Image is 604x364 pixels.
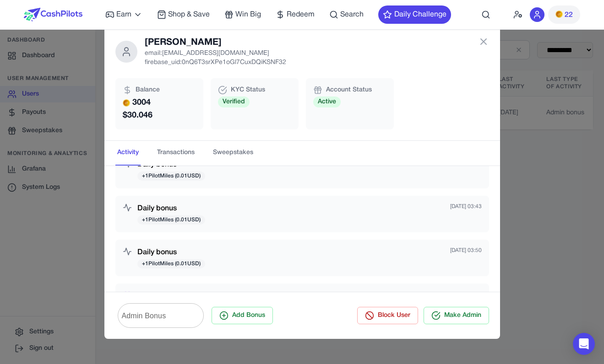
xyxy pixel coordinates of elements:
img: CashPilots Logo [24,8,82,21]
h3: Daily bonus [137,203,205,214]
a: Win Big [224,9,261,20]
p: firebase_uid: 0nQ6T3srXPe1oGl7CuxDQiKSNF32 [145,58,286,67]
span: + 1 PilotMiles ( 0.01 USD) [137,171,205,181]
span: Account Status [326,86,372,95]
button: Activity [115,141,141,166]
h2: [PERSON_NAME] [145,36,286,49]
p: [DATE] 22:00 [450,291,482,298]
button: Daily Challenge [378,5,451,24]
button: PMs22 [548,5,580,24]
div: Open Intercom Messenger [573,333,595,355]
span: + 1 PilotMiles ( 0.01 USD) [137,259,205,268]
button: Make Admin [424,307,489,324]
span: Search [340,9,364,20]
img: PMs [123,99,130,107]
button: Add Bonus [212,307,273,324]
p: 3004 $ 30.046 [123,96,196,122]
span: + 1 PilotMiles ( 0.01 USD) [137,215,205,225]
button: Sweepstakes [211,141,255,166]
a: Search [329,9,364,20]
span: Active [313,96,341,107]
button: Transactions [155,141,196,166]
img: PMs [555,11,563,18]
p: [DATE] 03:50 [450,247,482,254]
span: Balance [136,86,160,95]
span: Win Big [235,9,261,20]
a: Redeem [276,9,315,20]
span: KYC Status [231,86,265,95]
button: Block User [357,307,418,324]
span: Earn [116,9,131,20]
a: Earn [105,9,142,20]
p: [DATE] 03:43 [450,203,482,210]
h3: Daily bonus [137,247,205,258]
h3: Sweepstake entry [137,291,207,302]
span: Shop & Save [168,9,210,20]
nav: Tabs [104,141,500,166]
span: 22 [565,10,573,21]
a: Shop & Save [157,9,210,20]
span: Redeem [287,9,315,20]
p: email: [EMAIL_ADDRESS][DOMAIN_NAME] [145,49,286,58]
span: Verified [218,96,250,107]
